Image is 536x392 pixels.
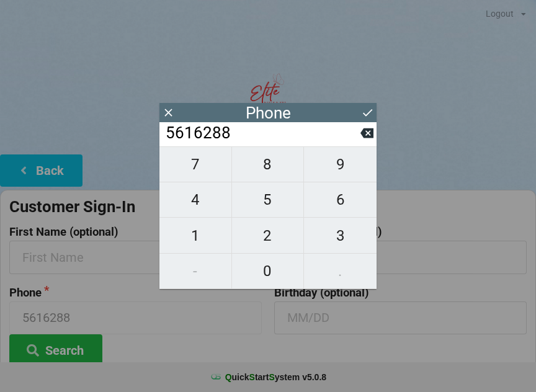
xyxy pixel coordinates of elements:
[159,187,231,213] span: 4
[232,146,305,182] button: 8
[159,218,232,253] button: 1
[232,254,305,289] button: 0
[304,146,377,182] button: 9
[159,182,232,218] button: 4
[232,151,304,177] span: 8
[246,107,291,119] div: Phone
[159,223,231,249] span: 1
[232,218,305,253] button: 2
[304,218,377,253] button: 3
[232,187,304,213] span: 5
[304,182,377,218] button: 6
[304,151,377,177] span: 9
[232,258,304,284] span: 0
[159,146,232,182] button: 7
[304,223,377,249] span: 3
[159,151,231,177] span: 7
[232,223,304,249] span: 2
[304,187,377,213] span: 6
[232,182,305,218] button: 5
